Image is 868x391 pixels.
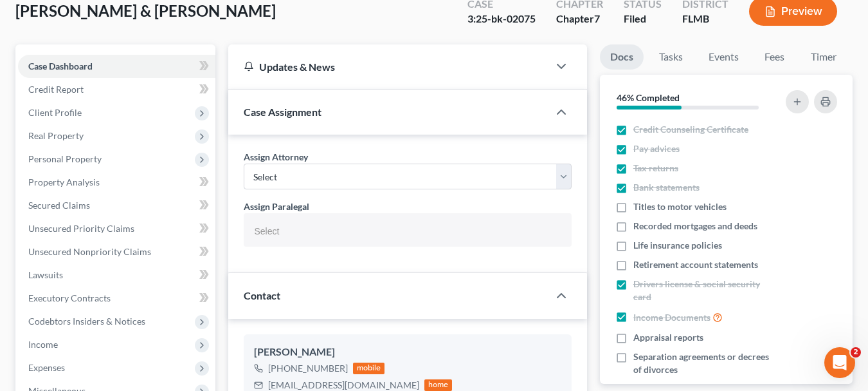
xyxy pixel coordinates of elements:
[649,44,693,70] a: Tasks
[617,92,680,103] strong: 46% Completed
[18,78,215,101] a: Credit Report
[28,176,100,187] span: Property Analysis
[28,84,84,95] span: Credit Report
[800,44,847,70] a: Timer
[18,287,215,310] a: Executory Contracts
[633,331,703,344] span: Appraisal reports
[268,362,348,375] div: [PHONE_NUMBER]
[28,153,102,164] span: Personal Property
[28,107,82,118] span: Client Profile
[28,292,111,303] span: Executory Contracts
[633,278,779,303] span: Drivers license & social security card
[18,171,215,194] a: Property Analysis
[28,269,63,280] span: Lawsuits
[633,162,678,175] span: Tax returns
[851,347,861,358] span: 2
[682,12,728,26] div: FLMB
[18,240,215,263] a: Unsecured Nonpriority Claims
[633,142,680,155] span: Pay advices
[28,200,90,211] span: Secured Claims
[633,181,700,194] span: Bank statements
[633,239,722,252] span: Life insurance policies
[633,200,727,213] span: Titles to motor vehicles
[594,12,600,24] span: 7
[15,1,276,20] span: [PERSON_NAME] & [PERSON_NAME]
[244,60,533,73] div: Updates & News
[633,123,748,136] span: Credit Counseling Certificate
[424,379,453,391] div: home
[244,289,280,301] span: Contact
[754,44,795,70] a: Fees
[28,61,93,72] span: Case Dashboard
[624,12,662,26] div: Filed
[28,339,58,350] span: Income
[824,347,855,378] iframe: Intercom live chat
[244,106,321,118] span: Case Assignment
[28,246,151,257] span: Unsecured Nonpriority Claims
[633,258,758,271] span: Retirement account statements
[244,150,308,164] label: Assign Attorney
[633,311,710,324] span: Income Documents
[633,350,779,376] span: Separation agreements or decrees of divorces
[254,345,561,360] div: [PERSON_NAME]
[18,194,215,217] a: Secured Claims
[633,220,757,233] span: Recorded mortgages and deeds
[353,363,385,374] div: mobile
[18,55,215,78] a: Case Dashboard
[28,223,134,234] span: Unsecured Priority Claims
[698,44,749,70] a: Events
[467,12,536,26] div: 3:25-bk-02075
[28,362,65,373] span: Expenses
[600,44,644,70] a: Docs
[18,217,215,240] a: Unsecured Priority Claims
[244,200,309,213] label: Assign Paralegal
[556,12,603,26] div: Chapter
[28,130,84,141] span: Real Property
[18,263,215,287] a: Lawsuits
[28,316,145,327] span: Codebtors Insiders & Notices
